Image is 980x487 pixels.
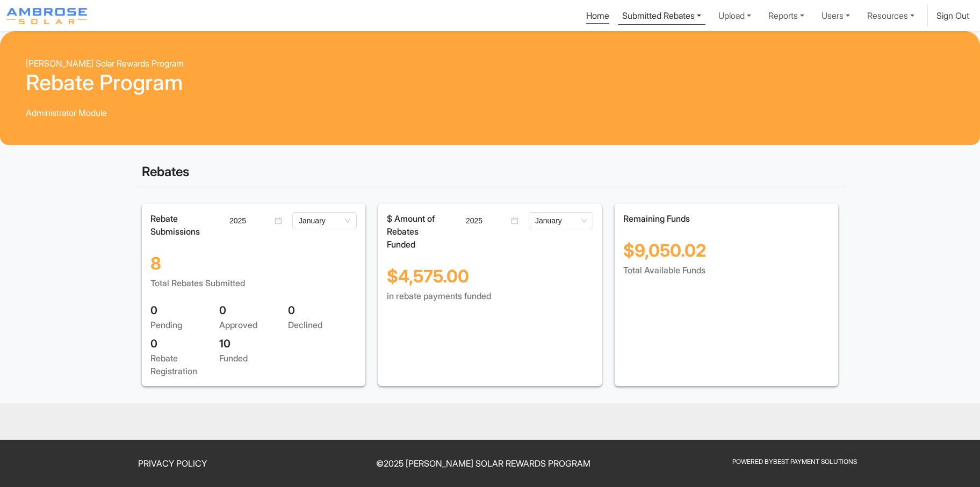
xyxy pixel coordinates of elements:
a: Privacy Policy [138,458,207,469]
a: Powered ByBest Payment Solutions [732,457,857,466]
div: $9,050.02 [623,225,830,264]
div: 0 [219,302,288,318]
span: January [299,213,350,229]
div: Total Available Funds [623,264,830,277]
div: Approved [219,318,288,331]
a: Users [817,5,854,26]
img: Program logo [6,8,87,24]
div: Rebate Submissions [144,212,217,238]
div: [PERSON_NAME] Solar Rewards Program [26,57,954,70]
div: $ Amount of Rebates Funded [380,212,453,251]
div: 0 [150,336,219,352]
input: Select year [466,215,509,227]
a: Home [586,10,609,24]
div: Rebates [135,158,845,186]
div: Remaining Funds [623,212,830,225]
div: 10 [219,336,288,352]
div: Pending [150,318,219,331]
a: Resources [863,5,919,26]
a: Upload [714,5,755,26]
div: in rebate payments funded [387,289,593,302]
a: Submitted Rebates [618,5,705,25]
a: Reports [764,5,809,26]
div: Declined [288,318,357,331]
div: 0 [150,302,219,318]
div: $4,575.00 [387,251,593,289]
div: Total Rebates Submitted [150,277,357,289]
input: Select year [229,215,272,227]
div: 0 [288,302,357,318]
p: © 2025 [PERSON_NAME] Solar Rewards Program [335,457,633,470]
div: Administrator Module [26,106,954,119]
div: Rebate Registration [150,352,219,377]
h1: Rebate Program [26,70,954,96]
div: Funded [219,352,288,365]
div: 8 [150,238,357,277]
span: January [535,213,587,229]
a: Sign Out [936,10,969,21]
